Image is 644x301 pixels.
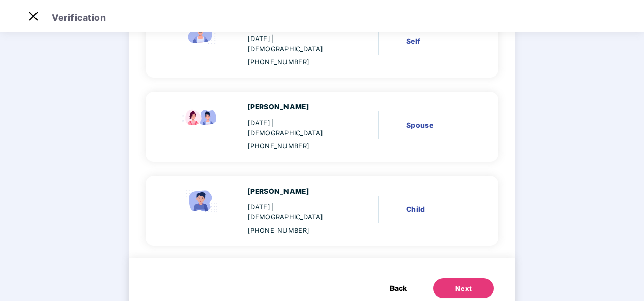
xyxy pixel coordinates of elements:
[247,57,342,67] div: [PHONE_NUMBER]
[247,34,342,54] div: [DATE]
[406,204,469,215] div: Child
[181,186,221,214] img: svg+xml;base64,PHN2ZyBpZD0iQ2hpbGRfbWFsZV9pY29uIiB4bWxucz0iaHR0cDovL3d3dy53My5vcmcvMjAwMC9zdmciIH...
[247,141,342,152] div: [PHONE_NUMBER]
[247,186,342,197] div: [PERSON_NAME]
[247,118,342,138] div: [DATE]
[247,102,342,113] div: [PERSON_NAME]
[181,102,221,130] img: svg+xml;base64,PHN2ZyB4bWxucz0iaHR0cDovL3d3dy53My5vcmcvMjAwMC9zdmciIHdpZHRoPSI5Ny44OTciIGhlaWdodD...
[455,284,472,294] div: Next
[390,283,407,294] span: Back
[406,35,469,47] div: Self
[247,202,342,222] div: [DATE]
[433,278,494,298] button: Next
[380,278,417,298] button: Back
[406,120,469,131] div: Spouse
[247,225,342,236] div: [PHONE_NUMBER]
